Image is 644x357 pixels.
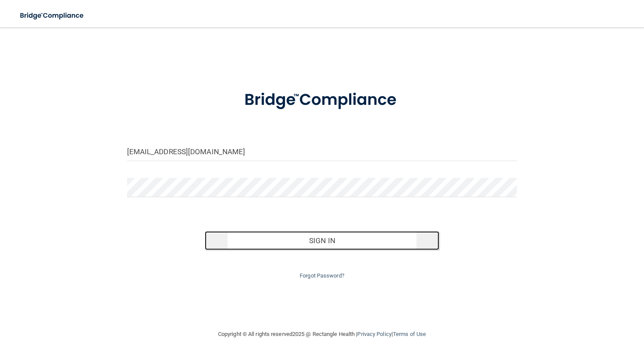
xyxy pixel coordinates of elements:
a: Privacy Policy [357,331,391,337]
a: Terms of Use [393,331,426,337]
input: Email [127,142,517,161]
img: bridge_compliance_login_screen.278c3ca4.svg [13,7,92,24]
button: Sign In [205,231,439,250]
img: bridge_compliance_login_screen.278c3ca4.svg [228,79,416,121]
a: Forgot Password? [300,272,344,279]
div: Copyright © All rights reserved 2025 @ Rectangle Health | | [165,320,479,348]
